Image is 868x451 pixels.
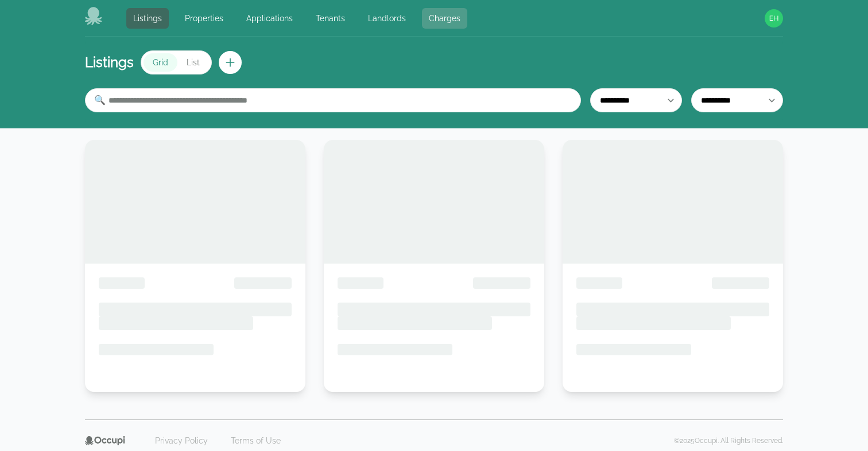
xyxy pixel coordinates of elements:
button: Grid [144,53,177,72]
button: List [177,53,209,72]
a: Landlords [361,8,413,29]
h1: Listings [85,53,134,72]
a: Terms of Use [224,432,288,450]
a: Applications [239,8,300,29]
a: Listings [126,8,169,29]
a: Tenants [309,8,352,29]
a: Privacy Policy [148,432,215,450]
a: Properties [178,8,230,29]
button: Create new listing [219,51,242,74]
p: © 2025 Occupi. All Rights Reserved. [674,436,783,445]
a: Charges [422,8,467,29]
